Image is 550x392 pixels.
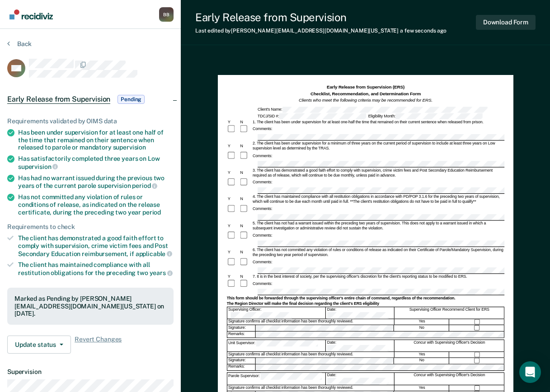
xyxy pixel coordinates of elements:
[239,120,252,125] div: N
[7,336,71,354] button: Update status
[7,368,174,376] dt: Supervision
[395,352,449,358] div: Yes
[7,223,174,231] div: Requirements to check
[252,233,273,238] div: Comments:
[227,364,256,370] div: Remarks:
[239,144,252,149] div: N
[252,221,504,231] div: 5. The client has not had a warrant issued within the preceding two years of supervision. This do...
[252,141,504,151] div: 2. The client has been under supervision for a minimum of three years on the current period of su...
[227,325,255,331] div: Signature:
[7,95,110,104] span: Early Release from Supervision
[195,28,447,34] div: Last edited by [PERSON_NAME][EMAIL_ADDRESS][DOMAIN_NAME][US_STATE]
[252,274,504,279] div: 7. It is in the best interest of society, per the supervising officer's discretion for the client...
[9,9,53,19] img: Recidiviz
[239,197,252,202] div: N
[118,95,145,104] span: Pending
[195,11,447,24] div: Early Release from Supervision
[18,163,58,170] span: supervision
[519,361,541,383] div: Open Intercom Messenger
[227,319,395,325] div: Signature confirms all checklist information has been thoroughly reviewed.
[257,107,489,112] div: Client's Name:
[227,358,255,364] div: Signature:
[252,207,273,212] div: Comments:
[227,332,256,338] div: Remarks:
[227,197,240,202] div: Y
[239,170,252,175] div: N
[142,209,161,216] span: period
[227,144,240,149] div: Y
[239,274,252,279] div: N
[395,325,449,331] div: No
[227,307,326,319] div: Supervising Officer:
[252,247,504,257] div: 6. The client has not committed any violation of rules or conditions of release as indicated on t...
[476,15,536,30] button: Download Form
[227,301,504,306] div: The Region Director will make the final decision regarding the client's ERS eligibility
[252,120,504,125] div: 1. The client has been under supervision for at least one-half the time that remained on their cu...
[395,319,449,325] div: Yes
[227,250,240,255] div: Y
[239,224,252,229] div: N
[75,336,122,354] span: Revert Changes
[18,261,174,276] div: The client has maintained compliance with all restitution obligations for the preceding two
[395,385,449,391] div: Yes
[14,295,166,317] div: Marked as Pending by [PERSON_NAME][EMAIL_ADDRESS][DOMAIN_NAME][US_STATE] on [DATE].
[150,269,173,276] span: years
[18,155,174,170] div: Has satisfactorily completed three years on Low
[227,340,326,352] div: Unit Supervisor:
[257,113,367,119] div: TDCJ/SID #:
[159,7,174,22] div: B B
[159,7,174,22] button: Profile dropdown button
[326,340,394,352] div: Date:
[327,84,404,89] strong: Early Release from Supervision (ERS)
[395,340,504,352] div: Concur with Supervising Officer's Decision
[227,224,240,229] div: Y
[113,144,146,151] span: supervision
[227,296,504,301] div: This form should be forwarded through the supervising officer's entire chain of command, regardle...
[310,91,421,96] strong: Checklist, Recommendation, and Determination Form
[252,180,273,185] div: Comments:
[227,120,240,125] div: Y
[252,281,273,286] div: Comments:
[252,194,504,204] div: 4. The client has maintained compliance with all restitution obligations in accordance with PD/PO...
[227,274,240,279] div: Y
[227,385,395,391] div: Signature confirms all checklist information has been thoroughly reviewed.
[299,98,432,103] em: Clients who meet the following criteria may be recommended for ERS.
[7,40,32,48] button: Back
[252,127,273,132] div: Comments:
[227,170,240,175] div: Y
[136,250,172,257] span: applicable
[7,117,174,125] div: Requirements validated by OIMS data
[227,352,395,358] div: Signature confirms all checklist information has been thoroughly reviewed.
[252,168,504,178] div: 3. The client has demonstrated a good faith effort to comply with supervision, crime victim fees ...
[132,182,157,189] span: period
[395,373,504,385] div: Concur with Supervising Officer's Decision
[227,373,326,385] div: Parole Supervisor:
[326,373,394,385] div: Date:
[18,193,174,216] div: Has not committed any violation of rules or conditions of release, as indicated on the release ce...
[18,234,174,257] div: The client has demonstrated a good faith effort to comply with supervision, crime victim fees and...
[252,260,273,265] div: Comments:
[367,113,484,119] div: Eligibility Month:
[18,174,174,190] div: Has had no warrant issued during the previous two years of the current parole supervision
[395,358,449,364] div: No
[18,129,174,151] div: Has been under supervision for at least one half of the time that remained on their sentence when...
[239,250,252,255] div: N
[395,307,504,319] div: Supervising Officer Recommend Client for ERS
[326,307,394,319] div: Date:
[252,154,273,159] div: Comments:
[400,28,447,34] span: a few seconds ago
